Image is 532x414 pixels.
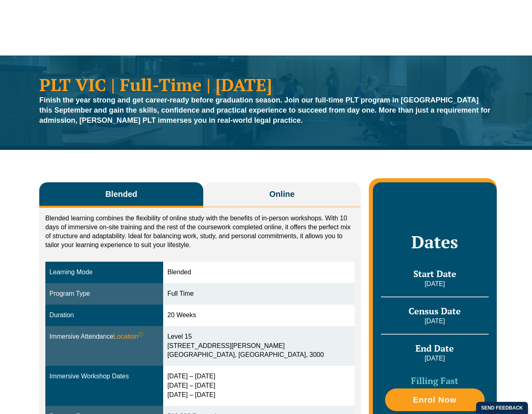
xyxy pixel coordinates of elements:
[138,332,143,337] sup: ⓘ
[39,96,490,124] strong: Finish the year strong and get career-ready before graduation season. Join our full-time PLT prog...
[381,280,489,288] p: [DATE]
[413,268,456,280] span: Start Date
[49,372,159,381] div: Immersive Workshop Dates
[49,268,159,277] div: Learning Mode
[167,372,350,400] div: [DATE] – [DATE] [DATE] – [DATE] [DATE] – [DATE]
[45,214,355,250] p: Blended learning combines the flexibility of online study with the benefits of in-person workshop...
[413,396,457,404] span: Enrol Now
[167,289,350,299] div: Full Time
[381,317,489,326] p: [DATE]
[167,332,350,360] div: Level 15 [STREET_ADDRESS][PERSON_NAME] [GEOGRAPHIC_DATA], [GEOGRAPHIC_DATA], 3000
[381,232,489,252] h2: Dates
[167,311,350,320] div: 20 Weeks
[49,289,159,299] div: Program Type
[411,375,458,386] span: Filling Fast
[49,311,159,320] div: Duration
[167,268,350,277] div: Blended
[409,305,461,317] span: Census Date
[415,342,454,354] span: End Date
[381,354,489,363] p: [DATE]
[39,76,493,93] h1: PLT VIC | Full-Time | [DATE]
[113,332,143,341] span: Location
[105,188,137,200] span: Blended
[385,388,485,411] a: Enrol Now
[269,188,294,200] span: Online
[49,332,159,341] div: Immersive Attendance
